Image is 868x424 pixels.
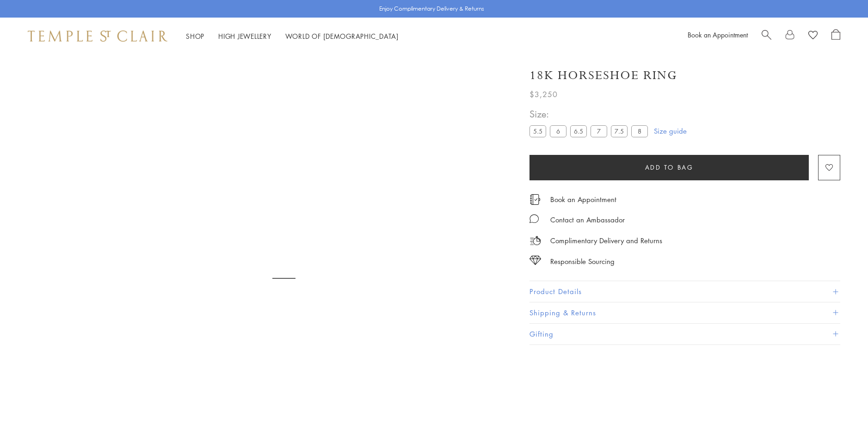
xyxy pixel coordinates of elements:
[379,4,484,13] p: Enjoy Complimentary Delivery & Returns
[688,30,748,39] a: Book an Appointment
[529,235,541,246] img: icon_delivery.svg
[550,194,616,204] a: Book an Appointment
[529,214,539,223] img: MessageIcon-01_2.svg
[529,68,677,84] h1: 18K Horseshoe Ring
[654,126,687,135] a: Size guide
[218,31,271,41] a: High JewelleryHigh Jewellery
[591,125,607,137] label: 7
[529,125,546,137] label: 5.5
[550,235,662,246] p: Complimentary Delivery and Returns
[570,125,587,137] label: 6.5
[550,256,615,267] div: Responsible Sourcing
[550,214,625,226] div: Contact an Ambassador
[529,281,840,302] button: Product Details
[762,29,771,43] a: Search
[529,256,541,265] img: icon_sourcing.svg
[529,302,840,323] button: Shipping & Returns
[529,88,558,100] span: $3,250
[529,155,809,180] button: Add to bag
[186,31,204,41] a: ShopShop
[822,381,859,415] iframe: Gorgias live chat messenger
[808,29,818,43] a: View Wishlist
[186,31,399,42] nav: Main navigation
[285,31,399,41] a: World of [DEMOGRAPHIC_DATA]World of [DEMOGRAPHIC_DATA]
[529,324,840,344] button: Gifting
[831,29,840,43] a: Open Shopping Bag
[611,125,628,137] label: 7.5
[645,162,694,172] span: Add to bag
[631,125,648,137] label: 8
[529,106,652,122] span: Size:
[550,125,566,137] label: 6
[28,31,167,42] img: Temple St. Clair
[529,194,541,205] img: icon_appointment.svg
